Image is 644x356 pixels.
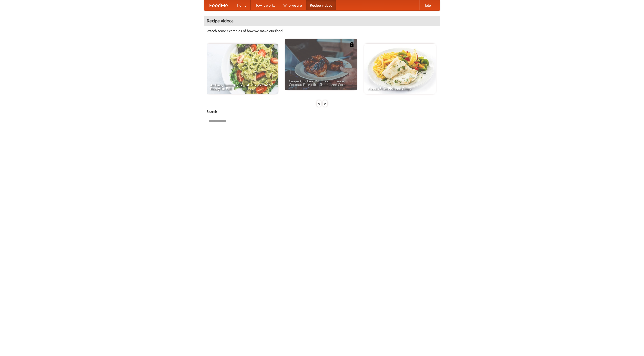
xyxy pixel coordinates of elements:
[204,16,440,26] h4: Recipe videos
[419,0,435,10] a: Help
[364,44,436,94] a: French Fries Fish and Chips
[323,100,327,107] div: »
[204,0,233,10] a: FoodMe
[279,0,306,10] a: Who we are
[349,42,354,47] img: 483408.png
[207,109,437,114] h5: Search
[210,83,274,90] span: An Easy, Summery Tomato Pasta That's Ready for Fall
[251,0,279,10] a: How it works
[207,28,437,33] p: Watch some examples of how we make our food!
[306,0,336,10] a: Recipe videos
[207,44,278,94] a: An Easy, Summery Tomato Pasta That's Ready for Fall
[233,0,251,10] a: Home
[317,100,321,107] div: «
[368,87,432,90] span: French Fries Fish and Chips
